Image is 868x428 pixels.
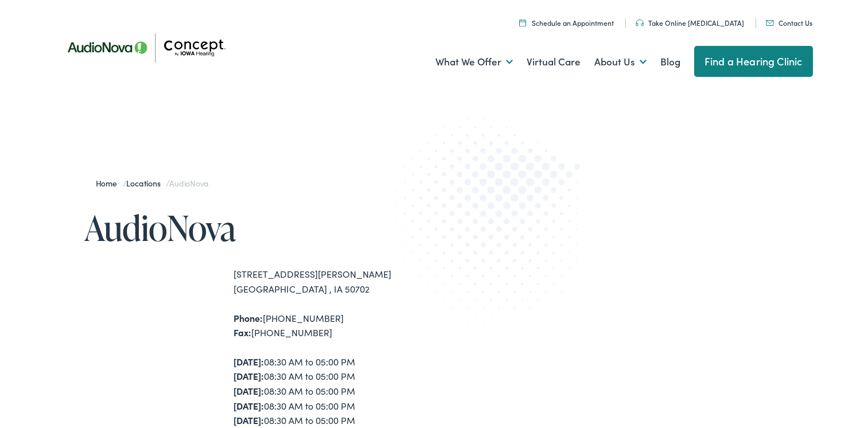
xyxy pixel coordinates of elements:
[233,311,434,340] div: [PHONE_NUMBER] [PHONE_NUMBER]
[527,41,581,83] a: Virtual Care
[233,355,264,368] strong: [DATE]:
[233,369,264,382] strong: [DATE]:
[636,18,744,28] a: Take Online [MEDICAL_DATA]
[766,18,812,28] a: Contact Us
[694,46,813,77] a: Find a Hearing Clinic
[233,399,264,412] strong: [DATE]:
[519,19,526,26] img: A calendar icon to schedule an appointment at Concept by Iowa Hearing.
[766,20,774,26] img: utility icon
[636,20,644,26] img: utility icon
[233,267,434,296] div: [STREET_ADDRESS][PERSON_NAME] [GEOGRAPHIC_DATA] , IA 50702
[594,41,647,83] a: About Us
[96,177,123,189] a: Home
[233,414,264,426] strong: [DATE]:
[435,41,513,83] a: What We Offer
[126,177,166,189] a: Locations
[660,41,680,83] a: Blog
[233,312,263,324] strong: Phone:
[233,326,251,338] strong: Fax:
[96,177,209,189] span: / /
[169,177,208,189] span: AudioNova
[519,18,614,28] a: Schedule an Appointment
[233,384,264,397] strong: [DATE]:
[84,209,434,247] h1: AudioNova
